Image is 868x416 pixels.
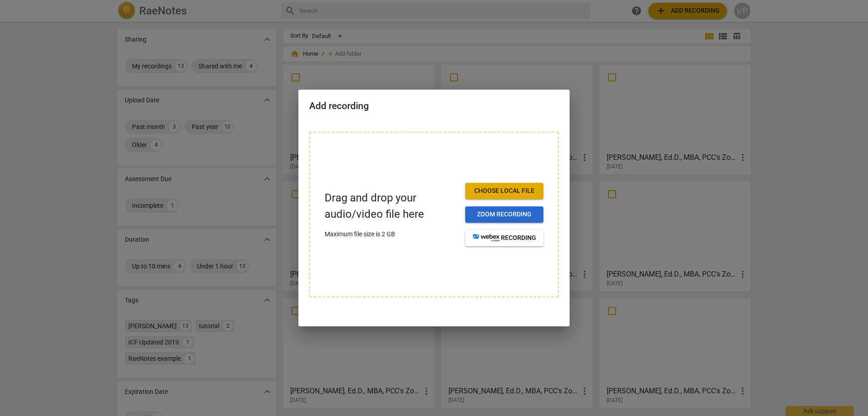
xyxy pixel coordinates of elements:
button: Zoom recording [465,206,543,223]
span: Zoom recording [472,210,536,219]
h2: Add recording [309,100,559,112]
button: Choose local file [465,183,543,199]
p: Maximum file size is 2 GB [325,230,458,239]
p: Drag and drop your audio/video file here [325,190,458,222]
span: Choose local file [472,186,536,196]
span: recording [472,234,536,243]
button: recording [465,230,543,246]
